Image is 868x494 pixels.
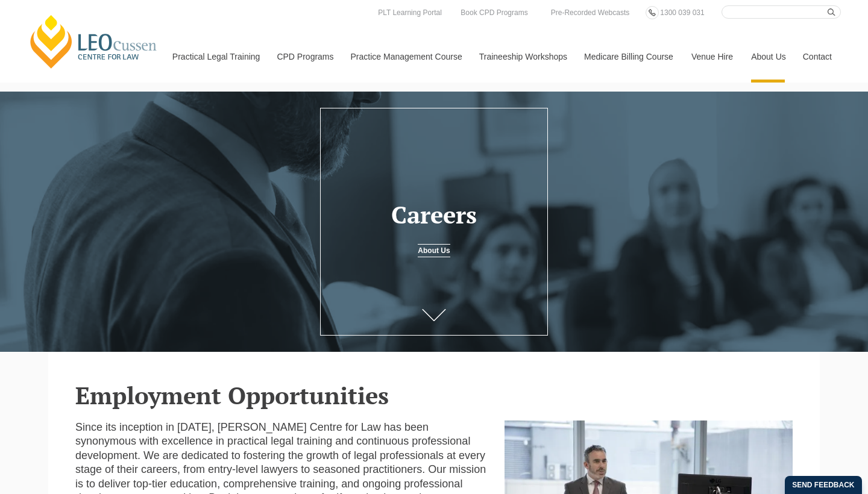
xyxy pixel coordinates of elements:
a: [PERSON_NAME] Centre for Law [27,13,160,70]
a: Pre-Recorded Webcasts [548,6,633,19]
a: Medicare Billing Course [575,31,682,83]
h2: Employment Opportunities [75,382,793,408]
a: Practice Management Course [342,31,470,83]
a: About Us [742,31,794,83]
a: Traineeship Workshops [470,31,575,83]
a: Venue Hire [682,31,742,83]
h1: Careers [330,201,538,228]
a: 1300 039 031 [657,6,707,19]
span: 1300 039 031 [660,8,704,17]
a: PLT Learning Portal [375,6,445,19]
a: Book CPD Programs [458,6,530,19]
a: Contact [794,31,841,83]
a: About Us [418,244,450,257]
a: Practical Legal Training [163,31,268,83]
a: CPD Programs [268,31,341,83]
